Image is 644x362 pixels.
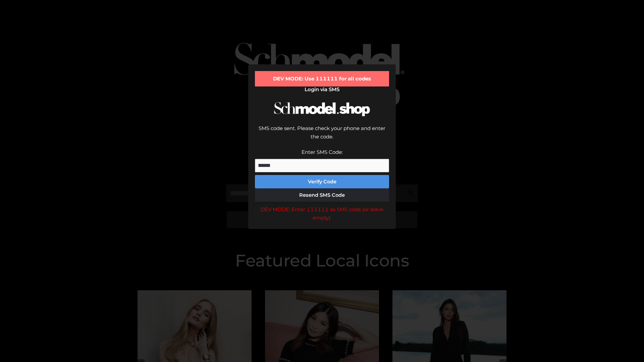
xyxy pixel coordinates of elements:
button: Resend SMS Code [255,188,389,202]
div: DEV MODE: Use 111111 for all codes [255,71,389,86]
button: Verify Code [255,175,389,188]
div: SMS code sent. Please check your phone and enter the code. [255,124,389,148]
h2: Login via SMS [255,86,389,93]
div: DEV MODE: Enter 111111 as SMS code (or leave empty). [255,205,389,222]
img: Schmodel Logo [272,96,372,122]
label: Enter SMS Code: [302,149,343,155]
